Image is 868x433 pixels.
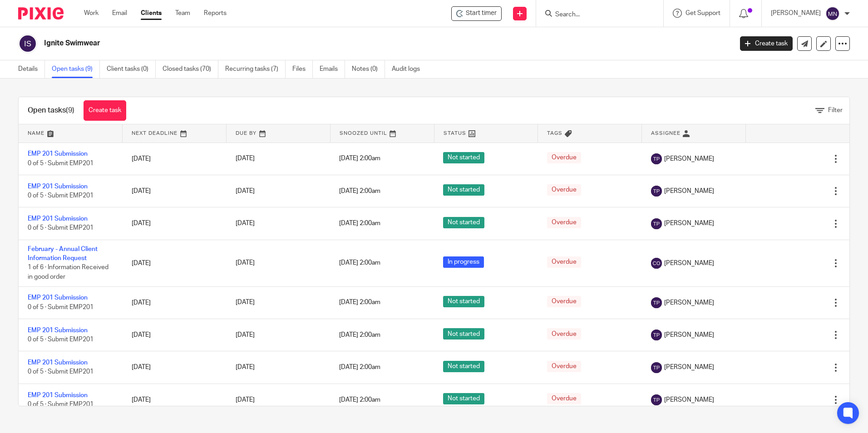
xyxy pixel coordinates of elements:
[339,332,380,338] span: [DATE] 2:00am
[112,9,127,18] a: Email
[28,359,88,366] a: EMP 201 Submission
[825,6,840,21] img: svg%3E
[28,336,94,343] span: 0 of 5 · Submit EMP201
[236,300,255,306] span: [DATE]
[123,207,227,240] td: [DATE]
[28,246,98,261] a: February - Annual Client Information Request
[664,330,714,340] span: [PERSON_NAME]
[392,60,427,78] a: Audit logs
[444,131,466,136] span: Status
[175,9,190,18] a: Team
[828,107,843,113] span: Filter
[740,36,793,51] a: Create task
[123,384,227,416] td: [DATE]
[651,297,662,308] img: svg%3E
[123,351,227,384] td: [DATE]
[443,152,484,163] span: Not started
[52,60,100,78] a: Open tasks (9)
[664,298,714,307] span: [PERSON_NAME]
[18,60,45,78] a: Details
[123,319,227,351] td: [DATE]
[123,286,227,319] td: [DATE]
[547,152,581,163] span: Overdue
[204,9,227,18] a: Reports
[651,394,662,405] img: svg%3E
[225,60,286,78] a: Recurring tasks (7)
[236,397,255,403] span: [DATE]
[443,296,484,307] span: Not started
[547,393,581,404] span: Overdue
[352,60,385,78] a: Notes (0)
[554,11,636,19] input: Search
[547,131,562,136] span: Tags
[44,39,590,48] h2: Ignite Swimwear
[339,221,380,227] span: [DATE] 2:00am
[664,395,714,404] span: [PERSON_NAME]
[236,188,255,194] span: [DATE]
[320,60,345,78] a: Emails
[18,7,64,20] img: Pixie
[339,156,380,162] span: [DATE] 2:00am
[651,362,662,373] img: svg%3E
[28,225,94,231] span: 0 of 5 · Submit EMP201
[18,34,37,53] img: svg%3E
[107,60,156,78] a: Client tasks (0)
[651,186,662,197] img: svg%3E
[28,304,94,310] span: 0 of 5 · Submit EMP201
[339,188,380,194] span: [DATE] 2:00am
[340,131,387,136] span: Snoozed Until
[28,160,94,167] span: 0 of 5 · Submit EMP201
[28,369,94,375] span: 0 of 5 · Submit EMP201
[664,363,714,372] span: [PERSON_NAME]
[451,6,502,21] div: Ignite Swimwear
[141,9,162,18] a: Clients
[651,330,662,340] img: svg%3E
[466,9,497,18] span: Start timer
[163,60,218,78] a: Closed tasks (70)
[664,259,714,268] span: [PERSON_NAME]
[443,361,484,372] span: Not started
[123,175,227,207] td: [DATE]
[28,151,88,157] a: EMP 201 Submission
[443,184,484,196] span: Not started
[547,361,581,372] span: Overdue
[339,397,380,403] span: [DATE] 2:00am
[547,256,581,268] span: Overdue
[236,220,255,226] span: [DATE]
[664,219,714,228] span: [PERSON_NAME]
[28,216,88,222] a: EMP 201 Submission
[547,328,581,340] span: Overdue
[339,364,380,371] span: [DATE] 2:00am
[236,260,255,266] span: [DATE]
[28,192,94,199] span: 0 of 5 · Submit EMP201
[84,9,99,18] a: Work
[28,265,108,280] span: 1 of 6 · Information Received in good order
[771,9,821,18] p: [PERSON_NAME]
[84,100,126,121] a: Create task
[236,156,255,162] span: [DATE]
[651,153,662,164] img: svg%3E
[651,258,662,269] img: svg%3E
[443,256,484,268] span: In progress
[66,107,74,114] span: (9)
[292,60,313,78] a: Files
[123,143,227,175] td: [DATE]
[28,392,88,399] a: EMP 201 Submission
[664,187,714,196] span: [PERSON_NAME]
[339,300,380,306] span: [DATE] 2:00am
[123,240,227,286] td: [DATE]
[28,106,74,115] h1: Open tasks
[651,218,662,229] img: svg%3E
[547,184,581,196] span: Overdue
[236,364,255,371] span: [DATE]
[443,328,484,340] span: Not started
[547,296,581,307] span: Overdue
[547,217,581,228] span: Overdue
[339,260,380,266] span: [DATE] 2:00am
[664,154,714,163] span: [PERSON_NAME]
[28,295,88,301] a: EMP 201 Submission
[28,327,88,334] a: EMP 201 Submission
[443,217,484,228] span: Not started
[28,401,94,408] span: 0 of 5 · Submit EMP201
[236,332,255,338] span: [DATE]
